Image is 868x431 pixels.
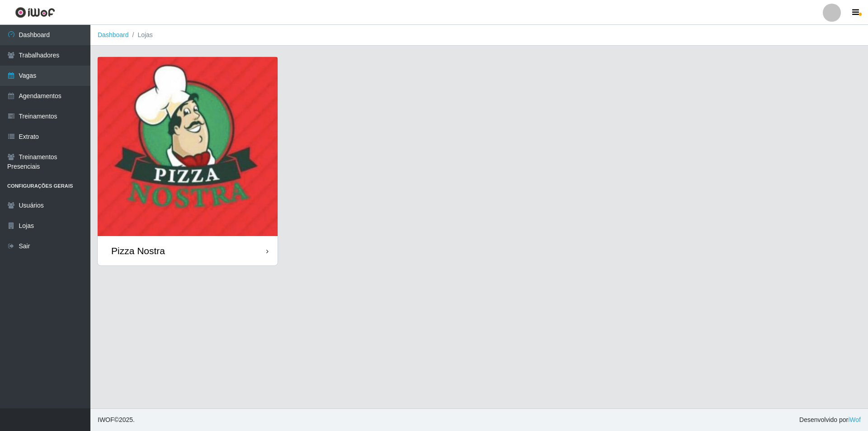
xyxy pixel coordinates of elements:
nav: breadcrumb [90,25,868,46]
a: Pizza Nostra [98,57,278,265]
a: Dashboard [98,31,129,38]
div: Pizza Nostra [111,245,165,256]
span: Desenvolvido por [799,415,861,425]
img: CoreUI Logo [15,7,55,18]
span: © 2025 . [98,415,135,425]
li: Lojas [129,30,153,40]
span: IWOF [98,416,114,423]
img: cardImg [98,57,278,236]
a: iWof [848,416,861,423]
